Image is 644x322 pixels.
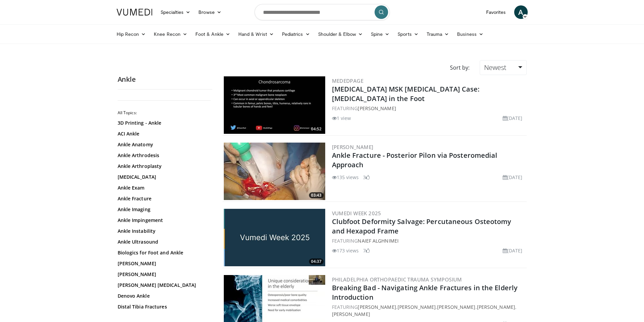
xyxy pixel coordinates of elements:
[224,76,325,134] img: a9418d07-dabf-4449-af5c-d7d36032783d.300x170_q85_crop-smart_upscale.jpg
[503,115,523,122] li: [DATE]
[332,115,351,122] li: 1 view
[332,283,518,302] a: Breaking Bad - Navigating Ankle Fractures in the Elderly Introduction
[398,304,436,310] a: [PERSON_NAME]
[118,303,209,310] a: Distal Tibia Fractures
[118,260,209,267] a: [PERSON_NAME]
[445,60,475,75] div: Sort by:
[118,314,209,321] a: FDL Transfer
[332,210,381,217] a: Vumedi Week 2025
[118,174,209,180] a: [MEDICAL_DATA]
[118,249,209,256] a: Biologics for Foot and Ankle
[367,27,393,41] a: Spine
[332,237,525,244] div: FEATURING
[314,27,367,41] a: Shoulder & Elbow
[332,151,498,169] a: Ankle Fracture - Posterior Pilon via Posteromedial Approach
[332,311,370,317] a: [PERSON_NAME]
[480,60,526,75] a: Newest
[118,217,209,224] a: Ankle Impingement
[118,130,209,137] a: ACI Ankle
[224,143,325,200] img: e384fb8a-f4bd-410d-a5b4-472c618d94ed.300x170_q85_crop-smart_upscale.jpg
[477,304,515,310] a: [PERSON_NAME]
[278,27,314,41] a: Pediatrics
[117,9,152,16] img: VuMedi Logo
[150,27,191,41] a: Knee Recon
[332,105,525,112] div: FEATURING
[393,27,423,41] a: Sports
[514,5,528,19] a: A
[332,276,462,283] a: Philadelphia Orthopaedic Trauma Symposium
[309,192,324,198] span: 03:43
[118,184,209,191] a: Ankle Exam
[118,141,209,148] a: Ankle Anatomy
[503,174,523,181] li: [DATE]
[332,303,525,318] div: FEATURING , , , ,
[113,27,150,41] a: Hip Recon
[191,27,234,41] a: Foot & Ankle
[255,4,390,20] input: Search topics, interventions
[363,247,370,254] li: 7
[453,27,487,41] a: Business
[118,293,209,299] a: Denovo Ankle
[118,195,209,202] a: Ankle Fracture
[118,228,209,234] a: Ankle Instability
[224,209,325,266] a: 04:37
[358,304,396,310] a: [PERSON_NAME]
[118,75,212,84] h2: Ankle
[358,238,399,244] a: Naief Alghnimei
[194,5,225,19] a: Browse
[157,5,195,19] a: Specialties
[118,271,209,278] a: [PERSON_NAME]
[332,174,359,181] li: 135 views
[118,206,209,213] a: Ankle Imaging
[437,304,475,310] a: [PERSON_NAME]
[358,105,396,112] a: [PERSON_NAME]
[309,258,324,265] span: 04:37
[224,143,325,200] a: 03:43
[503,247,523,254] li: [DATE]
[484,63,506,72] span: Newest
[118,163,209,170] a: Ankle Arthroplasty
[423,27,453,41] a: Trauma
[224,76,325,134] a: 04:52
[482,5,510,19] a: Favorites
[118,282,209,289] a: [PERSON_NAME] [MEDICAL_DATA]
[224,209,325,266] img: eac686f8-b057-4449-a6dc-a95ca058fbc7.jpg.300x170_q85_crop-smart_upscale.jpg
[118,120,209,126] a: 3D Printing - Ankle
[234,27,278,41] a: Hand & Wrist
[309,126,324,132] span: 04:52
[363,174,370,181] li: 3
[332,217,511,236] a: Clubfoot Deformity Salvage: Percutaneous Osteotomy and Hexapod Frame
[118,239,209,245] a: Ankle Ultrasound
[332,77,364,84] a: MedEdPage
[118,110,211,116] h2: All Topics:
[332,247,359,254] li: 173 views
[332,84,480,103] a: [MEDICAL_DATA] MSK [MEDICAL_DATA] Case: [MEDICAL_DATA] in the Foot
[118,152,209,159] a: Ankle Arthrodesis
[332,144,374,150] a: [PERSON_NAME]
